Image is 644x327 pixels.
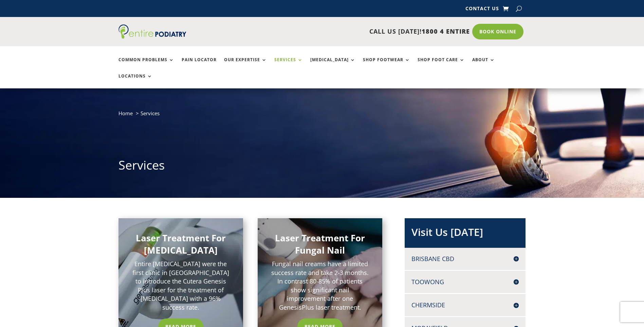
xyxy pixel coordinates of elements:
[118,110,133,117] a: Home
[472,24,523,39] a: Book Online
[224,57,267,72] a: Our Expertise
[132,232,230,260] h2: Laser Treatment For [MEDICAL_DATA]
[363,57,410,72] a: Shop Footwear
[118,109,526,123] nav: breadcrumb
[141,110,160,117] span: Services
[271,232,369,260] h2: Laser Treatment For Fungal Nail
[118,74,152,88] a: Locations
[182,57,217,72] a: Pain Locator
[271,260,369,312] p: Fungal nail creams have a limited success rate and take 2-3 months. In contrast 80-85% of patient...
[411,225,519,243] h2: Visit Us [DATE]
[411,255,519,263] h4: Brisbane CBD
[132,260,230,312] p: Entire [MEDICAL_DATA] were the first clinic in [GEOGRAPHIC_DATA] to introduce the Cutera Genesis ...
[418,57,465,72] a: Shop Foot Care
[411,301,519,309] h4: Chermside
[118,157,526,177] h1: Services
[118,57,174,72] a: Common Problems
[118,24,186,39] img: logo (1)
[465,6,499,14] a: Contact Us
[411,278,519,286] h4: Toowong
[213,27,470,36] p: CALL US [DATE]!
[472,57,495,72] a: About
[422,27,470,35] span: 1800 4 ENTIRE
[274,57,303,72] a: Services
[118,33,186,40] a: Entire Podiatry
[310,57,355,72] a: [MEDICAL_DATA]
